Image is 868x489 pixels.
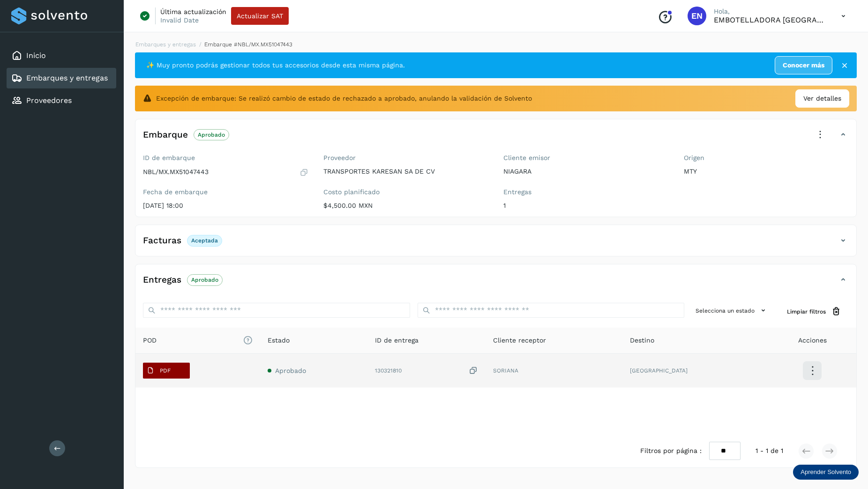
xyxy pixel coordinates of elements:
span: Actualizar SAT [237,13,283,19]
span: ID de entrega [375,336,419,345]
label: ID de embarque [143,154,308,162]
h4: Entregas [143,275,181,285]
span: Estado [268,336,290,345]
div: Proveedores [7,90,116,111]
label: Origen [684,154,849,162]
span: Destino [630,336,654,345]
p: MTY [684,168,849,175]
label: Costo planificado [323,188,489,196]
p: TRANSPORTES KARESAN SA DE CV [323,168,489,175]
span: Filtros por página : [640,446,702,456]
span: Excepción de embarque: Se realizó cambio de estado de rechazado a aprobado, anulando la validació... [156,94,532,103]
label: Cliente emisor [503,154,669,162]
a: Conocer más [775,56,832,74]
p: NBL/MX.MX51047443 [143,168,209,176]
p: Aprender Solvento [801,468,851,476]
div: Aprender Solvento [793,465,859,480]
div: Embarques y entregas [7,68,116,88]
span: Embarque #NBL/MX.MX51047443 [204,41,292,48]
div: EmbarqueAprobado [135,127,856,150]
p: Aprobado [198,131,225,138]
h4: Embarque [143,130,188,140]
span: Cliente receptor [493,336,546,345]
p: $4,500.00 MXN [323,202,489,210]
h4: Facturas [143,235,181,246]
p: EMBOTELLADORA NIAGARA DE MEXICO [714,15,826,24]
button: Limpiar filtros [779,303,849,320]
td: SORIANA [486,354,622,387]
div: FacturasAceptada [135,233,856,256]
p: Aceptada [191,237,218,244]
p: 1 [503,202,669,210]
p: Hola, [714,7,826,15]
p: NIAGARA [503,168,669,175]
span: ✨ Muy pronto podrás gestionar todos tus accesorios desde esta misma página. [146,60,405,70]
p: Aprobado [191,277,218,283]
button: Selecciona un estado [692,303,772,318]
p: Última actualización [160,7,226,16]
button: PDF [143,363,190,379]
p: Invalid Date [160,16,199,24]
label: Entregas [503,188,669,196]
a: Inicio [26,51,46,60]
span: POD [143,336,253,345]
a: Embarques y entregas [26,73,108,82]
div: 130321810 [375,366,478,376]
span: Aprobado [275,367,306,374]
a: Proveedores [26,96,72,105]
span: Ver detalles [803,94,841,103]
label: Fecha de embarque [143,188,308,196]
a: Embarques y entregas [135,41,196,48]
div: EntregasAprobado [135,272,856,295]
label: Proveedor [323,154,489,162]
div: Inicio [7,45,116,66]
button: Actualizar SAT [231,7,289,25]
span: Acciones [798,336,827,345]
td: [GEOGRAPHIC_DATA] [622,354,769,387]
p: [DATE] 18:00 [143,202,308,210]
span: 1 - 1 de 1 [756,446,783,456]
span: Limpiar filtros [787,307,826,316]
nav: breadcrumb [135,40,857,49]
p: PDF [160,367,171,374]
